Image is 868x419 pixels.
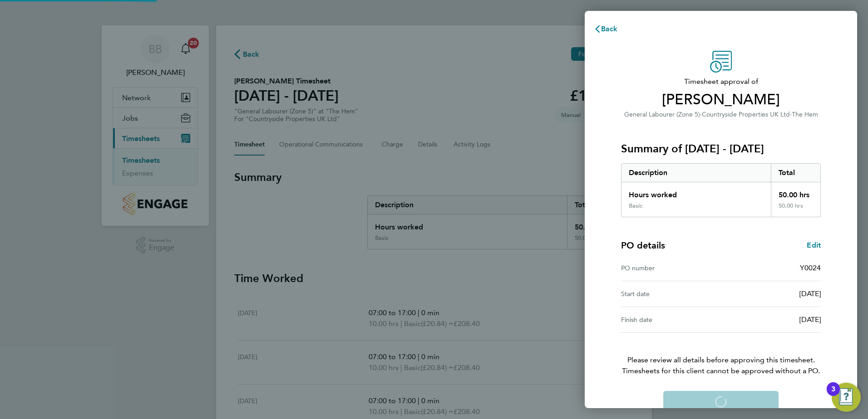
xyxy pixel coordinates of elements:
[702,111,790,118] span: Countryside Properties UK Ltd
[601,24,618,33] span: Back
[621,263,721,273] div: PO number
[621,164,771,182] div: Description
[807,241,821,249] span: Edit
[621,288,721,299] div: Start date
[771,164,821,182] div: Total
[831,389,835,401] div: 3
[771,182,821,202] div: 50.00 hrs
[832,383,861,412] button: Open Resource Center, 3 new notifications
[800,263,821,272] span: Y0024
[621,163,821,217] div: Summary of 22 - 28 Sep 2025
[621,314,721,325] div: Finish date
[807,240,821,251] a: Edit
[621,141,821,156] h3: Summary of [DATE] - [DATE]
[721,314,821,325] div: [DATE]
[610,333,832,376] p: Please review all details before approving this timesheet.
[585,20,627,38] button: Back
[792,111,818,118] span: The Hem
[621,76,821,87] span: Timesheet approval of
[771,202,821,217] div: 50.00 hrs
[721,288,821,299] div: [DATE]
[700,111,702,118] span: ·
[629,202,642,209] div: Basic
[621,182,771,202] div: Hours worked
[790,111,792,118] span: ·
[621,91,821,109] span: [PERSON_NAME]
[624,111,700,118] span: General Labourer (Zone 5)
[610,365,832,376] span: Timesheets for this client cannot be approved without a PO.
[621,239,665,252] h4: PO details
